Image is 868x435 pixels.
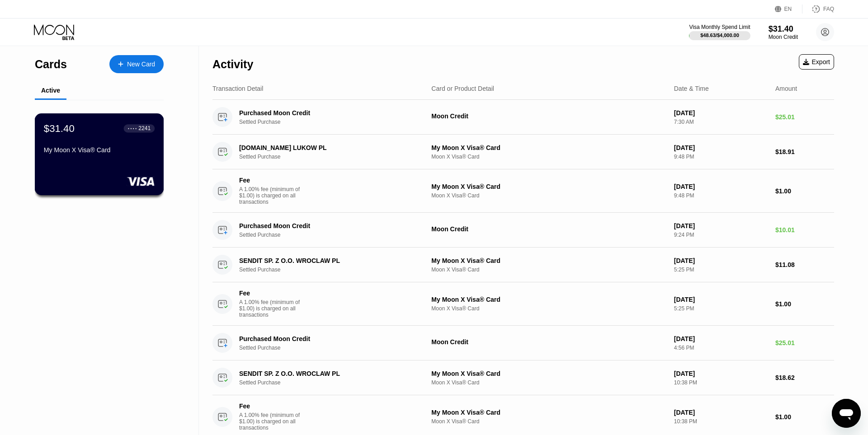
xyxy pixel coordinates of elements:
[239,109,416,117] div: Purchased Moon Credit
[769,24,798,40] div: $31.40Moon Credit
[212,58,253,71] div: Activity
[212,100,834,135] div: Purchased Moon CreditSettled PurchaseMoon Credit[DATE]7:30 AM$25.01
[775,300,834,308] div: $1.00
[239,232,430,238] div: Settled Purchase
[44,122,75,134] div: $31.40
[239,402,302,410] div: Fee
[239,186,307,205] div: A 1.00% fee (minimum of $1.00) is charged on all transactions
[239,119,430,125] div: Settled Purchase
[212,135,834,169] div: [DOMAIN_NAME] LUKOW PLSettled PurchaseMy Moon X Visa® CardMoon X Visa® Card[DATE]9:48 PM$18.91
[128,127,137,130] div: ● ● ● ●
[674,409,768,416] div: [DATE]
[674,370,768,377] div: [DATE]
[35,114,163,195] div: $31.40● ● ● ●2241My Moon X Visa® Card
[775,374,834,381] div: $18.62
[700,33,739,38] div: $48.63 / $4,000.00
[775,148,834,155] div: $18.91
[674,345,768,351] div: 4:56 PM
[239,379,430,386] div: Settled Purchase
[127,61,155,68] div: New Card
[239,370,416,377] div: SENDIT SP. Z O.O. WROCLAW PL
[41,87,60,94] div: Active
[674,379,768,386] div: 10:38 PM
[769,24,798,34] div: $31.40
[674,335,768,342] div: [DATE]
[775,85,797,92] div: Amount
[431,192,666,199] div: Moon X Visa® Card
[431,338,666,346] div: Moon Credit
[239,299,307,318] div: A 1.00% fee (minimum of $1.00) is charged on all transactions
[239,290,302,297] div: Fee
[109,55,164,73] div: New Card
[431,418,666,425] div: Moon X Visa® Card
[239,267,430,273] div: Settled Purchase
[674,267,768,273] div: 5:25 PM
[239,222,416,229] div: Purchased Moon Credit
[775,261,834,268] div: $11.08
[239,257,416,264] div: SENDIT SP. Z O.O. WROCLAW PL
[769,34,798,40] div: Moon Credit
[431,225,666,233] div: Moon Credit
[674,296,768,303] div: [DATE]
[431,112,666,120] div: Moon Credit
[775,339,834,346] div: $25.01
[803,58,830,65] div: Export
[431,296,666,303] div: My Moon X Visa® Card
[431,379,666,386] div: Moon X Visa® Card
[212,248,834,282] div: SENDIT SP. Z O.O. WROCLAW PLSettled PurchaseMy Moon X Visa® CardMoon X Visa® Card[DATE]5:25 PM$11.08
[431,409,666,416] div: My Moon X Visa® Card
[689,24,750,40] div: Visa Monthly Spend Limit$48.63/$4,000.00
[674,257,768,264] div: [DATE]
[239,412,307,431] div: A 1.00% fee (minimum of $1.00) is charged on all transactions
[674,305,768,312] div: 5:25 PM
[775,5,802,14] div: EN
[674,183,768,190] div: [DATE]
[674,85,709,92] div: Date & Time
[212,282,834,326] div: FeeA 1.00% fee (minimum of $1.00) is charged on all transactionsMy Moon X Visa® CardMoon X Visa® ...
[674,119,768,125] div: 7:30 AM
[431,144,666,151] div: My Moon X Visa® Card
[674,232,768,238] div: 9:24 PM
[431,85,494,92] div: Card or Product Detail
[832,399,861,428] iframe: Button to launch messaging window
[44,146,155,154] div: My Moon X Visa® Card
[212,85,263,92] div: Transaction Detail
[239,144,416,151] div: [DOMAIN_NAME] LUKOW PL
[239,177,302,184] div: Fee
[802,5,834,14] div: FAQ
[689,24,750,30] div: Visa Monthly Spend Limit
[431,154,666,160] div: Moon X Visa® Card
[212,213,834,248] div: Purchased Moon CreditSettled PurchaseMoon Credit[DATE]9:24 PM$10.01
[775,226,834,234] div: $10.01
[674,109,768,117] div: [DATE]
[775,187,834,195] div: $1.00
[674,192,768,199] div: 9:48 PM
[239,335,416,342] div: Purchased Moon Credit
[212,169,834,213] div: FeeA 1.00% fee (minimum of $1.00) is charged on all transactionsMy Moon X Visa® CardMoon X Visa® ...
[799,54,834,70] div: Export
[775,113,834,121] div: $25.01
[674,222,768,229] div: [DATE]
[35,58,67,71] div: Cards
[431,370,666,377] div: My Moon X Visa® Card
[674,144,768,151] div: [DATE]
[138,125,151,131] div: 2241
[784,6,792,12] div: EN
[431,267,666,273] div: Moon X Visa® Card
[212,360,834,395] div: SENDIT SP. Z O.O. WROCLAW PLSettled PurchaseMy Moon X Visa® CardMoon X Visa® Card[DATE]10:38 PM$1...
[674,154,768,160] div: 9:48 PM
[239,345,430,351] div: Settled Purchase
[674,418,768,425] div: 10:38 PM
[431,183,666,190] div: My Moon X Visa® Card
[775,413,834,421] div: $1.00
[823,6,834,12] div: FAQ
[212,326,834,360] div: Purchased Moon CreditSettled PurchaseMoon Credit[DATE]4:56 PM$25.01
[431,257,666,264] div: My Moon X Visa® Card
[431,305,666,312] div: Moon X Visa® Card
[239,154,430,160] div: Settled Purchase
